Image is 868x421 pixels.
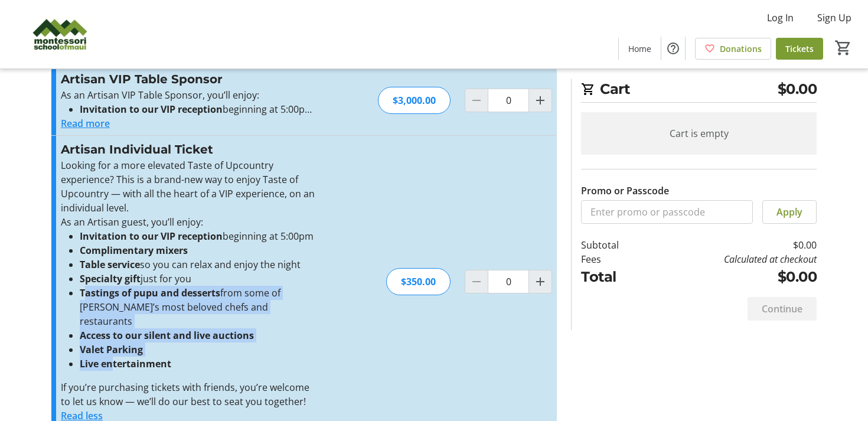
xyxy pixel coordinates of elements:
strong: Valet Parking [80,343,143,356]
strong: Invitation to our VIP reception [80,230,223,243]
strong: Access to our silent and live auctions [80,329,254,342]
li: so you can relax and enjoy the night [80,257,319,272]
p: Looking for a more elevated Taste of Upcountry experience? This is a brand-new way to enjoy Taste... [61,158,319,215]
td: $0.00 [650,266,817,288]
span: Log In [767,11,794,25]
div: Cart is empty [581,112,817,155]
td: $0.00 [650,238,817,252]
button: Apply [762,200,817,224]
a: Home [619,38,661,60]
label: Promo or Passcode [581,184,669,198]
strong: Table service [80,258,140,271]
button: Read more [61,116,110,130]
a: Tickets [776,38,823,60]
button: Increment by one [529,89,552,112]
p: As an Artisan VIP Table Sponsor, you’ll enjoy: [61,88,319,102]
button: Sign Up [808,8,861,27]
td: Total [581,266,650,288]
span: Tickets [785,43,814,55]
li: beginning at 5:00pm [80,102,319,116]
div: $350.00 [386,268,451,295]
span: Home [628,43,651,55]
h3: Artisan Individual Ticket [61,141,319,158]
button: Log In [758,8,803,27]
div: $3,000.00 [378,87,451,114]
td: Fees [581,252,650,266]
strong: Specialty gift [80,272,141,285]
td: Subtotal [581,238,650,252]
input: Artisan VIP Table Sponsor Quantity [488,89,529,112]
strong: Live entertainment [80,357,171,370]
span: Sign Up [817,11,851,25]
p: As an Artisan guest, you’ll enjoy: [61,215,319,229]
li: just for you [80,272,319,286]
li: from some of [PERSON_NAME]’s most beloved chefs and restaurants [80,286,319,328]
p: If you’re purchasing tickets with friends, you’re welcome to let us know — we’ll do our best to s... [61,380,319,409]
strong: Invitation to our VIP reception [80,103,223,116]
button: Help [661,37,685,60]
li: beginning at 5:00pm [80,229,319,243]
input: Artisan Individual Ticket Quantity [488,270,529,293]
span: Donations [720,43,762,55]
strong: Complimentary mixers [80,244,188,257]
td: Calculated at checkout [650,252,817,266]
h2: Cart [581,79,817,103]
h3: Artisan VIP Table Sponsor [61,70,319,88]
img: Montessori of Maui Inc.'s Logo [7,5,112,64]
strong: Tastings of pupu and desserts [80,286,220,299]
input: Enter promo or passcode [581,200,753,224]
span: Apply [776,205,802,219]
button: Cart [833,37,854,58]
button: Increment by one [529,270,552,293]
span: $0.00 [778,79,817,100]
a: Donations [695,38,771,60]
